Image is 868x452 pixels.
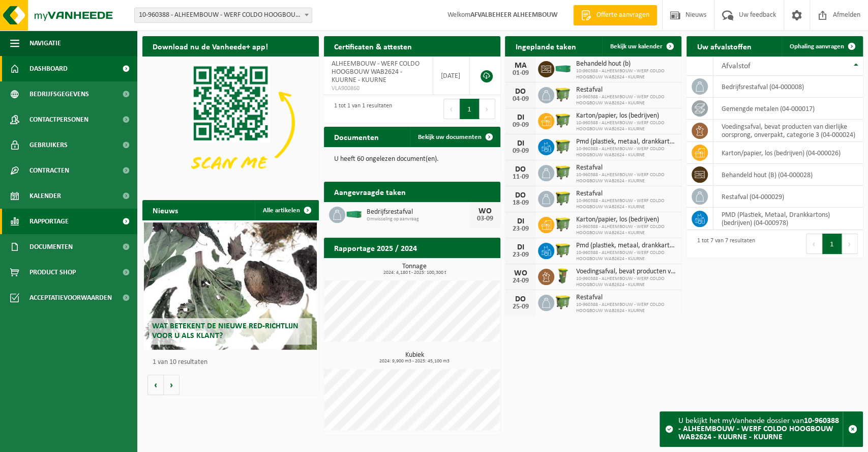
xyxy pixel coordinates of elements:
div: 03-09 [475,215,495,222]
div: 25-09 [510,303,530,310]
button: Next [842,234,858,254]
span: Bekijk uw kalender [610,43,663,50]
td: gemengde metalen (04-000017) [713,98,863,120]
h2: Download nu de Vanheede+ app! [142,36,278,56]
button: Volgende [164,375,179,395]
img: WB-1100-HPE-GN-50 [554,86,572,103]
div: WO [475,207,495,215]
h3: Kubiek [329,352,500,364]
td: [DATE] [433,56,470,95]
span: ALHEEMBOUW - WERF COLDO HOOGBOUW WAB2624 - KUURNE - KUURNE [332,60,420,84]
span: Omwisseling op aanvraag [367,216,470,222]
td: restafval (04-000029) [713,186,863,208]
button: 1 [822,234,842,254]
span: 10-960388 - ALHEEMBOUW - WERF COLDO HOOGBOUW WAB2624 - KUURNE [576,224,676,236]
span: Bedrijfsrestafval [367,208,470,216]
span: Product Shop [29,260,76,285]
p: 1 van 10 resultaten [153,359,314,366]
span: Karton/papier, los (bedrijven) [576,112,676,120]
td: voedingsafval, bevat producten van dierlijke oorsprong, onverpakt, categorie 3 (04-000024) [713,120,863,142]
span: 10-960388 - ALHEEMBOUW - WERF COLDO HOOGBOUW WAB2624 - KUURNE [576,172,676,184]
h2: Aangevraagde taken [324,182,416,202]
span: Restafval [576,294,676,302]
span: Ophaling aanvragen [790,43,844,50]
div: 18-09 [510,200,530,207]
div: 01-09 [510,70,530,77]
span: Karton/papier, los (bedrijven) [576,216,676,224]
span: Restafval [576,86,676,94]
span: 10-960388 - ALHEEMBOUW - WERF COLDO HOOGBOUW WAB2624 - KUURNE - KUURNE [135,8,312,22]
td: bedrijfsrestafval (04-000008) [713,76,863,98]
div: DO [510,88,530,96]
span: Acceptatievoorwaarden [29,285,112,310]
strong: AFVALBEHEER ALHEEMBOUW [470,11,558,19]
img: WB-1100-HPE-GN-50 [554,241,572,259]
h2: Certificaten & attesten [324,36,422,56]
span: 2024: 4,180 t - 2025: 100,300 t [329,270,500,275]
span: Gebruikers [29,132,68,158]
div: 09-09 [510,122,530,129]
span: Behandeld hout (b) [576,60,676,68]
div: DI [510,114,530,122]
h3: Tonnage [329,263,500,275]
div: DO [510,295,530,303]
a: Bekijk rapportage [425,258,499,278]
div: 1 tot 1 van 1 resultaten [329,98,392,120]
h2: Documenten [324,127,389,147]
span: 10-960388 - ALHEEMBOUW - WERF COLDO HOOGBOUW WAB2624 - KUURNE [576,198,676,210]
span: Restafval [576,190,676,198]
img: WB-1100-HPE-GN-50 [554,189,572,207]
span: 10-960388 - ALHEEMBOUW - WERF COLDO HOOGBOUW WAB2624 - KUURNE [576,302,676,314]
div: 11-09 [510,174,530,181]
div: 23-09 [510,251,530,259]
span: 10-960388 - ALHEEMBOUW - WERF COLDO HOOGBOUW WAB2624 - KUURNE [576,120,676,132]
span: Offerte aanvragen [594,10,652,20]
span: Wat betekent de nieuwe RED-richtlijn voor u als klant? [152,322,298,340]
div: 09-09 [510,148,530,155]
img: WB-1100-HPE-GN-50 [554,137,572,155]
h2: Rapportage 2025 / 2024 [324,238,427,258]
span: Bedrijfsgegevens [29,81,89,107]
div: DO [510,191,530,200]
span: Voedingsafval, bevat producten van dierlijke oorsprong, onverpakt, categorie 3 [576,268,676,276]
a: Alle artikelen [255,200,318,220]
a: Wat betekent de nieuwe RED-richtlijn voor u als klant? [144,222,317,350]
a: Offerte aanvragen [573,5,657,25]
a: Bekijk uw kalender [602,36,680,56]
strong: 10-960388 - ALHEEMBOUW - WERF COLDO HOOGBOUW WAB2624 - KUURNE - KUURNE [678,417,839,441]
span: 10-960388 - ALHEEMBOUW - WERF COLDO HOOGBOUW WAB2624 - KUURNE [576,276,676,288]
span: Contracten [29,158,69,183]
span: Pmd (plastiek, metaal, drankkartons) (bedrijven) [576,138,676,146]
span: Documenten [29,234,73,260]
div: 04-09 [510,96,530,103]
div: DI [510,139,530,148]
span: 10-960388 - ALHEEMBOUW - WERF COLDO HOOGBOUW WAB2624 - KUURNE [576,250,676,262]
span: 10-960388 - ALHEEMBOUW - WERF COLDO HOOGBOUW WAB2624 - KUURNE [576,94,676,106]
span: 10-960388 - ALHEEMBOUW - WERF COLDO HOOGBOUW WAB2624 - KUURNE [576,146,676,158]
a: Ophaling aanvragen [782,36,862,56]
p: U heeft 60 ongelezen document(en). [334,156,490,163]
div: DI [510,217,530,225]
span: Kalender [29,183,61,209]
h2: Ingeplande taken [505,36,586,56]
span: Dashboard [29,56,68,81]
span: Navigatie [29,31,61,56]
div: 23-09 [510,225,530,233]
img: WB-1100-HPE-GN-50 [554,215,572,233]
td: PMD (Plastiek, Metaal, Drankkartons) (bedrijven) (04-000978) [713,208,863,230]
a: Bekijk uw documenten [410,127,499,147]
button: Previous [806,234,822,254]
button: Vorige [147,375,164,395]
div: MA [510,62,530,70]
span: Pmd (plastiek, metaal, drankkartons) (bedrijven) [576,242,676,250]
span: Rapportage [29,209,69,234]
div: WO [510,269,530,277]
span: 10-960388 - ALHEEMBOUW - WERF COLDO HOOGBOUW WAB2624 - KUURNE [576,68,676,80]
button: 1 [460,99,480,119]
span: Contactpersonen [29,107,88,132]
img: WB-1100-HPE-GN-50 [554,293,572,310]
span: Restafval [576,164,676,172]
img: HK-XC-30-GN-00 [554,64,572,73]
img: Download de VHEPlus App [142,56,319,189]
img: WB-1100-HPE-GN-50 [554,111,572,129]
